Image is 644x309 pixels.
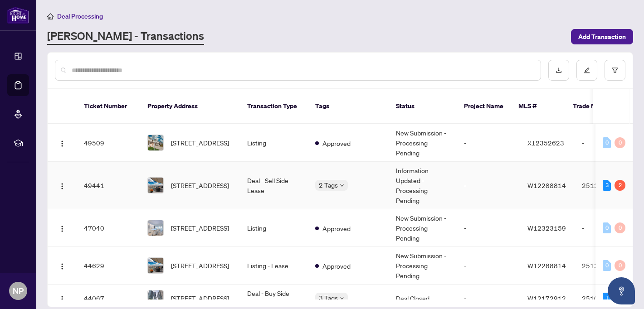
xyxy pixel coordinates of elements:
td: - [457,124,520,162]
th: Tags [308,89,389,124]
td: Deal - Sell Side Lease [240,162,308,209]
td: - [457,209,520,247]
td: 49441 [77,162,140,209]
span: [STREET_ADDRESS] [171,138,229,148]
a: [PERSON_NAME] - Transactions [47,29,204,45]
td: Listing [240,124,308,162]
span: Approved [322,138,351,148]
td: - [575,209,638,247]
span: [STREET_ADDRESS] [171,223,229,233]
img: thumbnail-img [148,178,163,193]
button: Add Transaction [571,29,633,44]
th: Ticket Number [77,89,140,124]
th: Property Address [140,89,240,124]
button: Logo [55,221,69,235]
td: - [575,124,638,162]
td: New Submission - Processing Pending [389,247,457,285]
span: download [556,67,562,73]
td: - [457,247,520,285]
button: download [548,60,569,81]
th: Trade Number [566,89,629,124]
div: 2 [615,180,625,191]
th: Project Name [457,89,511,124]
img: logo [7,7,29,24]
img: Logo [59,183,66,190]
span: Deal Processing [57,12,103,20]
span: [STREET_ADDRESS] [171,293,229,303]
td: 49509 [77,124,140,162]
span: W12288814 [527,181,566,189]
div: 0 [603,137,611,148]
button: edit [576,60,597,81]
button: filter [605,60,625,81]
span: home [47,13,54,19]
img: thumbnail-img [148,258,163,273]
th: Transaction Type [240,89,308,124]
span: W12172912 [527,294,566,302]
div: 0 [615,222,625,233]
td: Listing [240,209,308,247]
span: W12288814 [527,261,566,270]
button: Logo [55,135,69,150]
td: 47040 [77,209,140,247]
span: W12323159 [527,224,566,232]
th: Status [389,89,457,124]
button: Open asap [608,277,635,304]
span: down [340,296,344,300]
div: 0 [603,260,611,271]
button: Logo [55,178,69,193]
img: Logo [59,140,66,147]
span: 2 Tags [319,180,338,190]
button: Logo [55,258,69,273]
span: 3 Tags [319,293,338,303]
img: Logo [59,295,66,303]
span: Approved [322,261,351,271]
td: 2513222 [575,162,638,209]
td: Listing - Lease [240,247,308,285]
img: thumbnail-img [148,135,163,150]
div: 0 [615,260,625,271]
button: Logo [55,291,69,305]
span: [STREET_ADDRESS] [171,180,229,190]
td: 44629 [77,247,140,285]
span: Approved [322,223,351,233]
div: 1 [603,293,611,304]
td: New Submission - Processing Pending [389,209,457,247]
span: edit [584,67,590,73]
th: MLS # [511,89,566,124]
span: [STREET_ADDRESS] [171,261,229,270]
div: 0 [615,137,625,148]
td: New Submission - Processing Pending [389,124,457,162]
img: Logo [59,225,66,232]
span: Add Transaction [578,29,626,44]
td: - [457,162,520,209]
span: filter [612,67,618,73]
div: 3 [603,180,611,191]
img: Logo [59,263,66,270]
span: down [340,183,344,188]
img: thumbnail-img [148,220,163,236]
span: NP [13,285,24,297]
td: 2513222 [575,247,638,285]
img: thumbnail-img [148,290,163,306]
div: 0 [603,222,611,233]
span: X12352623 [527,139,564,147]
td: Information Updated - Processing Pending [389,162,457,209]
